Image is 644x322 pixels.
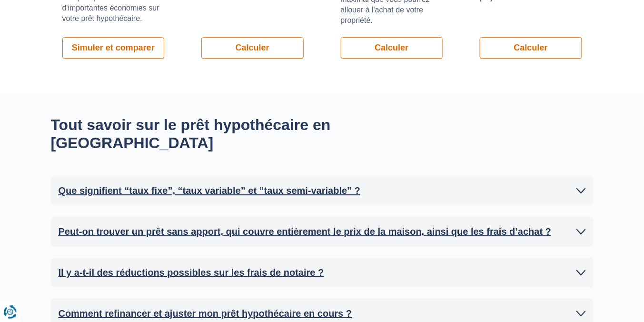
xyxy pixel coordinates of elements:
[59,265,324,280] h2: Il y a-t-il des réductions possibles sur les frais de notaire ?
[201,37,304,59] a: Calculer
[59,224,586,239] a: Peut-on trouver un prêt sans apport, qui couvre entièrement le prix de la maison, ainsi que les f...
[341,37,443,59] a: Calculer
[59,183,361,198] h2: Que signifient “taux fixe”, “taux variable” et “taux semi-variable” ?
[480,37,582,59] a: Calculer
[62,37,165,59] a: Simuler et comparer
[59,306,586,321] a: Comment refinancer et ajuster mon prêt hypothécaire en cours ?
[59,306,352,321] h2: Comment refinancer et ajuster mon prêt hypothécaire en cours ?
[51,116,408,152] h2: Tout savoir sur le prêt hypothécaire en [GEOGRAPHIC_DATA]
[59,183,586,198] a: Que signifient “taux fixe”, “taux variable” et “taux semi-variable” ?
[59,265,586,280] a: Il y a-t-il des réductions possibles sur les frais de notaire ?
[59,224,552,239] h2: Peut-on trouver un prêt sans apport, qui couvre entièrement le prix de la maison, ainsi que les f...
